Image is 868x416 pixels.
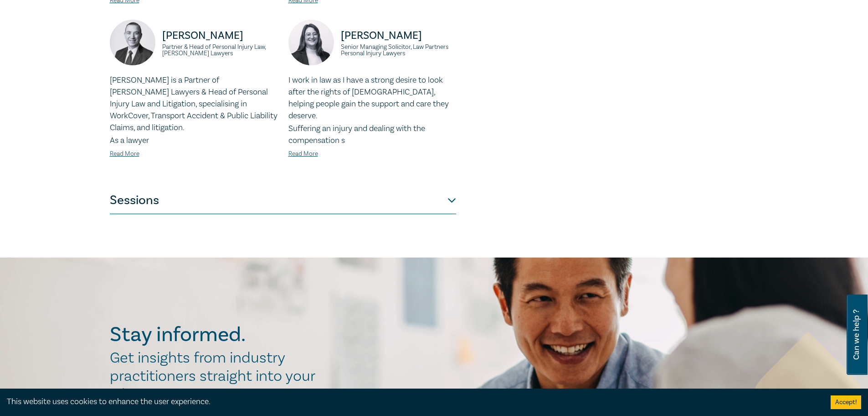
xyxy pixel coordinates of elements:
button: Sessions [110,187,456,214]
a: Read More [110,150,139,158]
div: This website uses cookies to enhance the user experience. [7,396,817,408]
p: [PERSON_NAME] [162,28,277,43]
p: [PERSON_NAME] is a Partner of [PERSON_NAME] Lawyers & Head of Personal Injury Law and Litigation,... [110,74,277,134]
p: I work in law as I have a strong desire to look after the rights of [DEMOGRAPHIC_DATA], helping p... [288,74,456,122]
img: https://s3.ap-southeast-2.amazonaws.com/leo-cussen-store-production-content/Contacts/John%20Karan... [110,20,155,65]
span: Can we help ? [852,300,861,369]
img: https://s3.ap-southeast-2.amazonaws.com/leo-cussen-store-production-content/Contacts/Ashleigh%20K... [288,20,334,65]
p: [PERSON_NAME] [341,28,456,43]
p: Suffering an injury and dealing with the compensation s [288,123,456,147]
small: Partner & Head of Personal Injury Law, [PERSON_NAME] Lawyers [162,44,277,57]
h2: Stay informed. [110,323,325,347]
small: Senior Managing Solicitor, Law Partners Personal Injury Lawyers [341,44,456,57]
p: As a lawyer [110,135,277,147]
button: Accept cookies [831,395,861,409]
h2: Get insights from industry practitioners straight into your inbox. [110,349,325,404]
a: Read More [288,150,318,158]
